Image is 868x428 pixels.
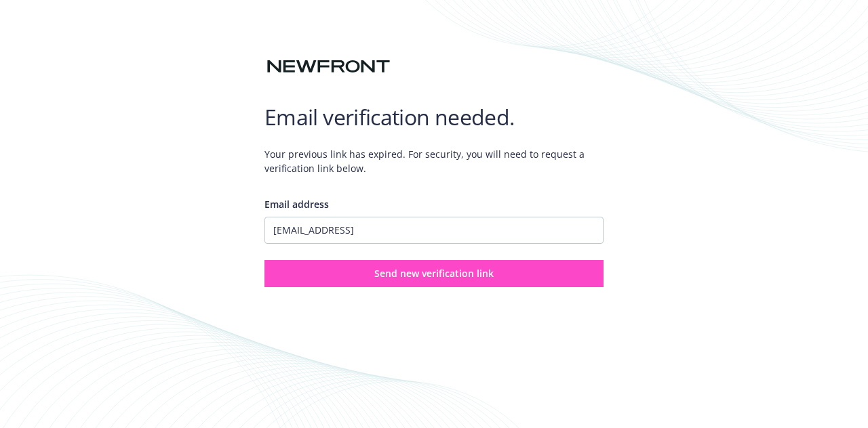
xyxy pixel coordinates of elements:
[264,136,604,186] span: Your previous link has expired. For security, you will need to request a verification link below.
[264,217,604,244] input: Enter your email
[264,260,604,287] button: Send new verification link
[264,55,393,79] img: Newfront logo
[264,104,604,131] h1: Email verification needed.
[264,198,329,211] span: Email address
[374,267,494,280] span: Send new verification link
